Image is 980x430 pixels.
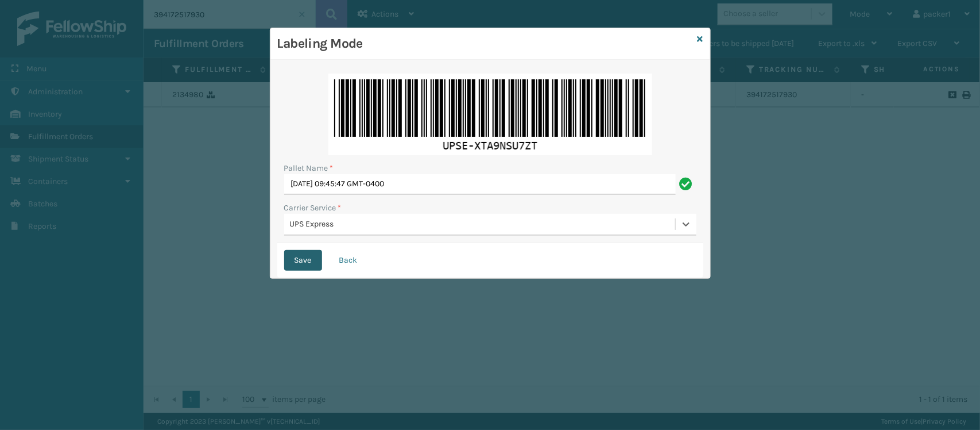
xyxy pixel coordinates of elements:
label: Pallet Name [284,162,334,174]
img: 9ahIlgAAAAGSURBVAMAP+4dW76DmlMAAAAASUVORK5CYII= [328,74,652,155]
button: Back [329,250,368,271]
button: Save [284,250,322,271]
label: Carrier Service [284,202,342,214]
h3: Labeling Mode [277,35,693,52]
div: UPS Express [290,218,676,231]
